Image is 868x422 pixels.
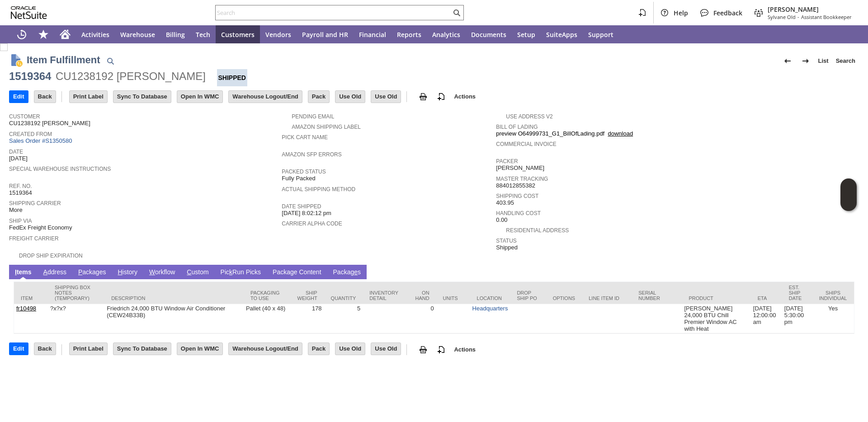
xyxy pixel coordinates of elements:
[113,91,171,103] input: Sync To Database
[815,54,832,68] a: List
[282,169,325,175] a: Packed Status
[496,199,514,206] span: 403.95
[324,304,363,333] td: 5
[768,5,852,14] span: [PERSON_NAME]
[196,30,210,39] span: Tech
[541,25,583,43] a: SuiteApps
[758,295,775,301] div: ETA
[218,268,263,277] a: PickRun Picks
[13,268,34,277] a: Items
[840,195,857,211] span: Oracle Guided Learning Widget. To move around, please hold and drag
[471,30,506,39] span: Documents
[797,14,799,20] span: -
[496,244,518,251] span: Shipped
[9,120,90,127] span: CU1238192 [PERSON_NAME]
[450,93,479,100] a: Actions
[120,30,155,39] span: Warehouse
[290,268,294,276] span: g
[76,25,115,43] a: Activities
[177,343,223,355] input: Open In WMC
[149,268,155,276] span: W
[27,52,100,67] h1: Item Fulfillment
[427,25,466,43] a: Analytics
[282,134,328,141] a: Pick Cart Name
[147,268,177,277] a: Workflow
[9,235,59,242] a: Freight Carrier
[553,295,576,301] div: Options
[789,285,805,301] div: Est. Ship Date
[15,268,17,276] span: I
[297,25,354,43] a: Payroll and HR
[292,124,361,130] a: Amazon Shipping Label
[496,124,538,130] a: Bill Of Lading
[166,30,185,39] span: Billing
[38,29,49,40] svg: Shortcuts
[265,30,291,39] span: Vendors
[477,295,504,301] div: Location
[33,25,54,43] div: Shortcuts
[9,166,111,172] a: Special Warehouse Instructions
[216,7,451,18] input: Search
[21,295,41,301] div: Item
[9,206,23,214] span: More
[496,238,517,244] a: Status
[369,290,401,301] div: Inventory Detail
[496,216,507,224] span: 0.00
[282,210,331,217] span: [DATE] 8:02:12 pm
[9,183,32,189] a: Ref. No.
[506,227,569,234] a: Residential Address
[217,69,247,86] div: Shipped
[9,189,32,197] span: 1519364
[768,14,796,20] span: Sylvane Old
[229,91,302,103] input: Warehouse Logout/End
[296,290,317,301] div: Ship Weight
[354,25,392,43] a: Financial
[244,304,289,333] td: Pallet (40 x 48)
[782,304,812,333] td: [DATE] 5:30:00 pm
[371,343,401,355] input: Use Old
[9,137,74,144] a: Sales Order #S1350580
[216,25,260,43] a: Customers
[34,343,56,355] input: Back
[43,268,47,276] span: A
[9,218,32,224] a: Ship Via
[812,304,854,333] td: Yes
[496,164,544,172] span: [PERSON_NAME]
[81,30,109,39] span: Activities
[289,304,324,333] td: 178
[335,343,365,355] input: Use Old
[48,304,104,333] td: ?x?x?
[414,290,429,301] div: On Hand
[9,200,61,206] a: Shipping Carrier
[54,25,76,43] a: Home
[589,295,625,301] div: Line Item ID
[418,344,429,355] img: print.svg
[9,155,28,162] span: [DATE]
[70,343,107,355] input: Print Label
[588,30,613,39] span: Support
[517,290,539,301] div: Drop Ship PO
[331,295,356,301] div: Quantity
[608,130,633,137] a: download
[9,91,28,103] input: Edit
[9,69,51,84] div: 1519364
[60,29,71,40] svg: Home
[392,25,427,43] a: Reports
[70,91,107,103] input: Print Label
[331,268,363,277] a: Packages
[282,151,341,158] a: Amazon SFP Errors
[282,175,315,182] span: Fully Packed
[34,91,56,103] input: Back
[9,224,72,231] span: FedEx Freight Economy
[19,253,83,259] a: Drop Ship Expiration
[282,186,355,192] a: Actual Shipping Method
[451,7,462,18] svg: Search
[11,6,47,19] svg: logo
[308,91,329,103] input: Pack
[270,268,323,277] a: Package Content
[160,25,190,43] a: Billing
[115,268,140,277] a: History
[177,91,223,103] input: Open In WMC
[496,158,518,164] a: Packer
[583,25,619,43] a: Support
